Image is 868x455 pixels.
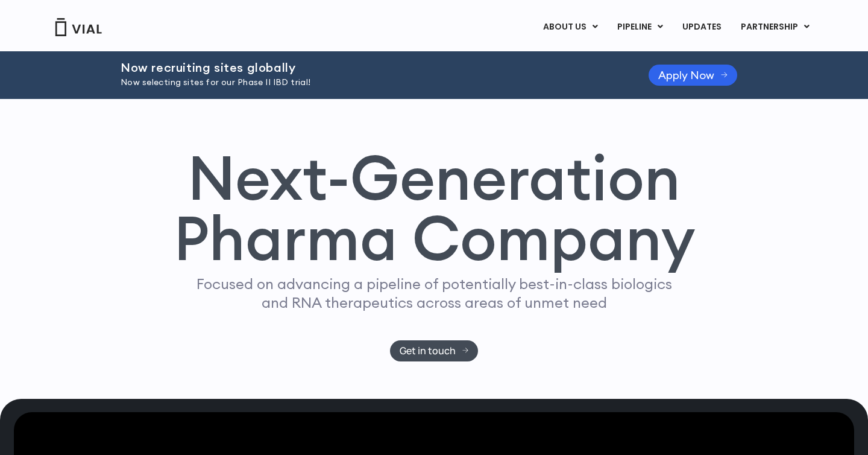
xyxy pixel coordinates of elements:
img: Vial Logo [54,18,102,36]
span: Get in touch [400,346,456,355]
a: PIPELINEMenu Toggle [608,17,672,37]
a: UPDATES [673,17,731,37]
h1: Next-Generation Pharma Company [173,147,695,269]
a: Get in touch [390,340,479,361]
a: PARTNERSHIPMenu Toggle [731,17,819,37]
h2: Now recruiting sites globally [121,61,618,74]
p: Focused on advancing a pipeline of potentially best-in-class biologics and RNA therapeutics acros... [191,275,677,312]
a: Apply Now [649,65,737,86]
a: ABOUT USMenu Toggle [533,17,607,37]
p: Now selecting sites for our Phase II IBD trial! [121,76,618,89]
span: Apply Now [658,71,714,80]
